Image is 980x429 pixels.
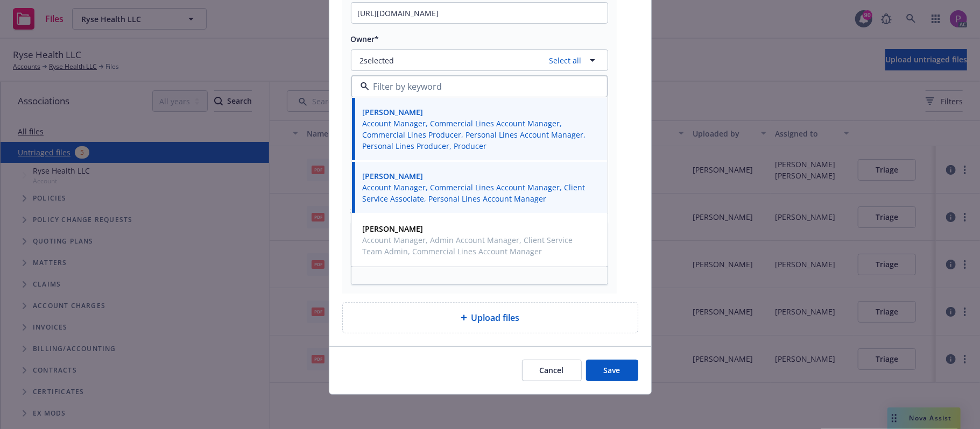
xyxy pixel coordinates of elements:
div: Upload files [342,302,638,333]
span: 2 selected [360,55,394,66]
span: Account Manager, Commercial Lines Account Manager, Commercial Lines Producer, Personal Lines Acco... [363,118,594,152]
button: Cancel [522,360,582,381]
span: Upload files [471,311,520,324]
span: Owner* [351,34,379,44]
button: Save [586,360,638,381]
strong: [PERSON_NAME] [363,107,424,117]
a: Select all [545,55,582,66]
strong: [PERSON_NAME] [363,224,424,234]
input: Filter by keyword [369,80,586,93]
span: Account Manager, Commercial Lines Account Manager, Client Service Associate, Personal Lines Accou... [363,182,594,204]
input: Copy ssc case link here... [351,3,608,23]
span: Account Manager, Admin Account Manager, Client Service Team Admin, Commercial Lines Account Manager [363,234,594,257]
button: 2selectedSelect all [351,49,608,71]
strong: [PERSON_NAME] [363,171,424,181]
